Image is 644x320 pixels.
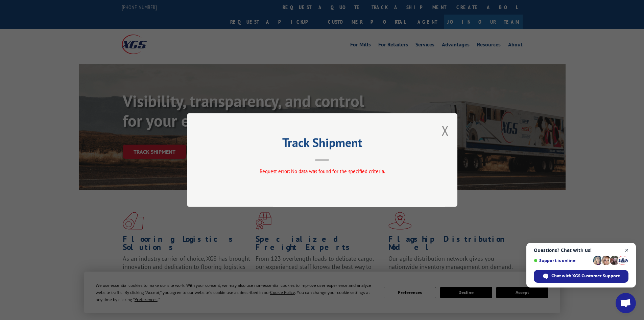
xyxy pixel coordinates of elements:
[259,168,385,174] span: Request error: No data was found for the specified criteria.
[221,138,424,151] h2: Track Shipment
[534,248,628,253] span: Questions? Chat with us!
[616,293,636,313] a: Open chat
[534,258,591,263] span: Support is online
[551,273,620,279] span: Chat with XGS Customer Support
[442,122,449,140] button: Close modal
[534,270,628,283] span: Chat with XGS Customer Support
